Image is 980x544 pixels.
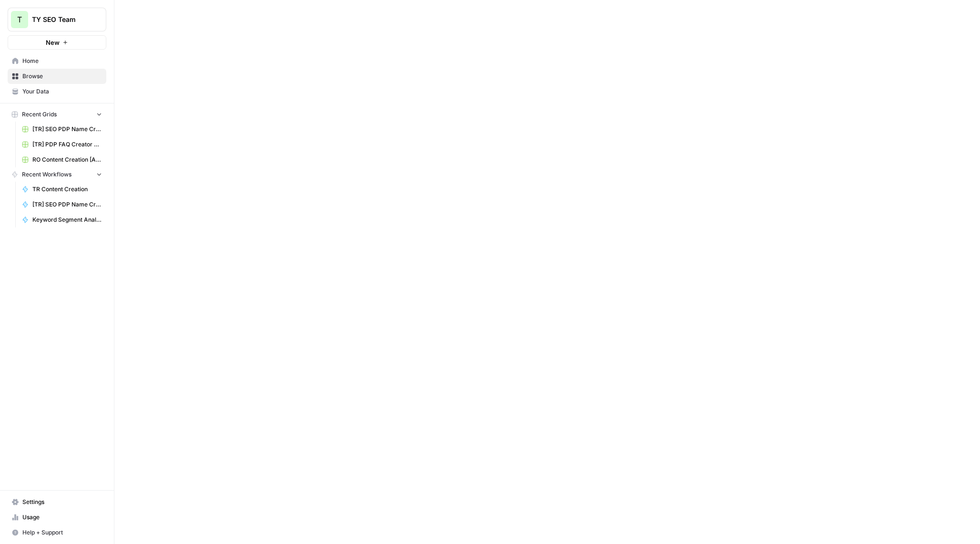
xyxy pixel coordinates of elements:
span: Usage [22,513,102,522]
span: Your Data [22,87,102,96]
span: Browse [22,72,102,81]
span: Recent Workflows [22,170,71,179]
span: [TR] PDP FAQ Creator Grid [32,140,102,149]
a: Settings [8,494,106,510]
a: [TR] SEO PDP Name Creation [18,197,106,212]
span: Help + Support [22,528,102,537]
a: Usage [8,510,106,525]
a: TR Content Creation [18,182,106,197]
span: T [17,14,22,25]
a: Home [8,53,106,69]
span: Recent Grids [22,110,57,119]
a: Keyword Segment Analyser [18,212,106,227]
span: RO Content Creation [Anil] w/o Google Scrape Grid [32,155,102,164]
a: RO Content Creation [Anil] w/o Google Scrape Grid [18,152,106,167]
span: TY SEO Team [32,15,90,24]
span: TR Content Creation [32,185,102,194]
span: Keyword Segment Analyser [32,216,102,224]
span: New [46,38,60,47]
span: Settings [22,498,102,506]
span: [TR] SEO PDP Name Creation Grid [32,125,102,133]
a: Your Data [8,84,106,99]
a: [TR] PDP FAQ Creator Grid [18,137,106,152]
button: Help + Support [8,525,106,540]
button: Workspace: TY SEO Team [8,8,106,31]
button: Recent Workflows [8,167,106,182]
a: [TR] SEO PDP Name Creation Grid [18,122,106,137]
button: New [8,35,106,50]
button: Recent Grids [8,107,106,122]
span: Home [22,57,102,65]
a: Browse [8,69,106,84]
span: [TR] SEO PDP Name Creation [32,200,102,209]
